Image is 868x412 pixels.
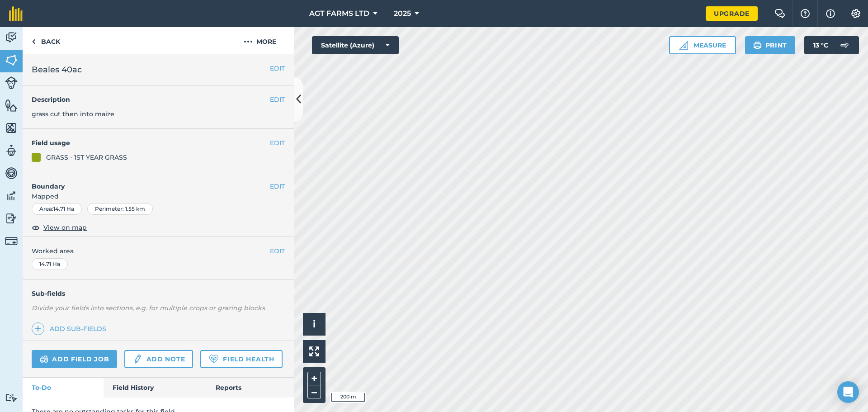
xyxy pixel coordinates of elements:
div: GRASS - 1ST YEAR GRASS [46,152,127,162]
span: Worked area [32,246,285,256]
img: svg+xml;base64,PD94bWwgdmVyc2lvbj0iMS4wIiBlbmNvZGluZz0idXRmLTgiPz4KPCEtLSBHZW5lcmF0b3I6IEFkb2JlIE... [132,354,142,365]
img: Two speech bubbles overlapping with the left bubble in the forefront [774,9,785,18]
img: svg+xml;base64,PD94bWwgdmVyc2lvbj0iMS4wIiBlbmNvZGluZz0idXRmLTgiPz4KPCEtLSBHZW5lcmF0b3I6IEFkb2JlIE... [5,212,18,225]
img: svg+xml;base64,PHN2ZyB4bWxucz0iaHR0cDovL3d3dy53My5vcmcvMjAwMC9zdmciIHdpZHRoPSIyMCIgaGVpZ2h0PSIyNC... [244,36,253,47]
img: A cog icon [850,9,861,18]
a: Field History [104,378,206,398]
span: i [313,318,316,330]
button: View on map [32,222,87,233]
span: View on map [43,223,87,232]
button: EDIT [270,246,285,256]
a: Reports [207,378,294,398]
img: svg+xml;base64,PD94bWwgdmVyc2lvbj0iMS4wIiBlbmNvZGluZz0idXRmLTgiPz4KPCEtLSBHZW5lcmF0b3I6IEFkb2JlIE... [5,31,18,44]
img: svg+xml;base64,PD94bWwgdmVyc2lvbj0iMS4wIiBlbmNvZGluZz0idXRmLTgiPz4KPCEtLSBHZW5lcmF0b3I6IEFkb2JlIE... [40,354,48,365]
button: Measure [669,36,736,54]
button: – [307,385,321,398]
a: Upgrade [706,6,758,21]
span: 2025 [394,8,411,19]
h4: Boundary [23,172,270,191]
button: EDIT [270,63,285,73]
img: svg+xml;base64,PD94bWwgdmVyc2lvbj0iMS4wIiBlbmNvZGluZz0idXRmLTgiPz4KPCEtLSBHZW5lcmF0b3I6IEFkb2JlIE... [5,393,18,402]
img: svg+xml;base64,PHN2ZyB4bWxucz0iaHR0cDovL3d3dy53My5vcmcvMjAwMC9zdmciIHdpZHRoPSI1NiIgaGVpZ2h0PSI2MC... [5,121,18,135]
span: 13 ° C [813,36,828,54]
div: 14.71 Ha [32,258,68,270]
img: svg+xml;base64,PD94bWwgdmVyc2lvbj0iMS4wIiBlbmNvZGluZz0idXRmLTgiPz4KPCEtLSBHZW5lcmF0b3I6IEFkb2JlIE... [5,189,18,203]
a: Field Health [200,350,282,368]
img: svg+xml;base64,PD94bWwgdmVyc2lvbj0iMS4wIiBlbmNvZGluZz0idXRmLTgiPz4KPCEtLSBHZW5lcmF0b3I6IEFkb2JlIE... [5,235,18,247]
img: svg+xml;base64,PHN2ZyB4bWxucz0iaHR0cDovL3d3dy53My5vcmcvMjAwMC9zdmciIHdpZHRoPSI1NiIgaGVpZ2h0PSI2MC... [5,99,18,112]
button: EDIT [270,138,285,148]
img: Four arrows, one pointing top left, one top right, one bottom right and the last bottom left [309,346,319,356]
span: Beales 40ac [32,63,82,76]
div: Open Intercom Messenger [837,381,859,403]
a: Add note [124,350,193,368]
img: svg+xml;base64,PD94bWwgdmVyc2lvbj0iMS4wIiBlbmNvZGluZz0idXRmLTgiPz4KPCEtLSBHZW5lcmF0b3I6IEFkb2JlIE... [5,76,18,89]
a: Add field job [32,350,117,368]
h4: Description [32,95,285,104]
button: More [226,27,294,54]
button: EDIT [270,181,285,191]
a: Back [23,27,69,54]
span: grass cut then into maize [32,110,114,118]
h4: Field usage [32,138,270,148]
img: svg+xml;base64,PHN2ZyB4bWxucz0iaHR0cDovL3d3dy53My5vcmcvMjAwMC9zdmciIHdpZHRoPSI5IiBoZWlnaHQ9IjI0Ii... [32,36,36,47]
img: svg+xml;base64,PHN2ZyB4bWxucz0iaHR0cDovL3d3dy53My5vcmcvMjAwMC9zdmciIHdpZHRoPSIxNCIgaGVpZ2h0PSIyNC... [35,323,41,334]
button: 13 °C [804,36,859,54]
a: Add sub-fields [32,322,110,335]
div: Area : 14.71 Ha [32,203,82,215]
img: A question mark icon [800,9,811,18]
img: svg+xml;base64,PHN2ZyB4bWxucz0iaHR0cDovL3d3dy53My5vcmcvMjAwMC9zdmciIHdpZHRoPSIxOCIgaGVpZ2h0PSIyNC... [32,222,40,233]
img: fieldmargin Logo [9,6,23,21]
div: Perimeter : 1.55 km [87,203,153,215]
a: To-Do [23,378,104,398]
button: + [307,372,321,385]
img: svg+xml;base64,PHN2ZyB4bWxucz0iaHR0cDovL3d3dy53My5vcmcvMjAwMC9zdmciIHdpZHRoPSIxOSIgaGVpZ2h0PSIyNC... [753,40,762,51]
img: svg+xml;base64,PD94bWwgdmVyc2lvbj0iMS4wIiBlbmNvZGluZz0idXRmLTgiPz4KPCEtLSBHZW5lcmF0b3I6IEFkb2JlIE... [5,144,18,157]
button: Print [745,36,796,54]
button: i [303,313,325,336]
button: EDIT [270,95,285,104]
img: svg+xml;base64,PHN2ZyB4bWxucz0iaHR0cDovL3d3dy53My5vcmcvMjAwMC9zdmciIHdpZHRoPSI1NiIgaGVpZ2h0PSI2MC... [5,53,18,67]
img: Ruler icon [679,41,688,50]
span: AGT FARMS LTD [309,8,369,19]
h4: Sub-fields [23,289,294,298]
img: svg+xml;base64,PHN2ZyB4bWxucz0iaHR0cDovL3d3dy53My5vcmcvMjAwMC9zdmciIHdpZHRoPSIxNyIgaGVpZ2h0PSIxNy... [826,8,835,19]
img: svg+xml;base64,PD94bWwgdmVyc2lvbj0iMS4wIiBlbmNvZGluZz0idXRmLTgiPz4KPCEtLSBHZW5lcmF0b3I6IEFkb2JlIE... [835,36,854,54]
span: Mapped [23,191,294,201]
em: Divide your fields into sections, e.g. for multiple crops or grazing blocks [32,304,265,312]
img: svg+xml;base64,PD94bWwgdmVyc2lvbj0iMS4wIiBlbmNvZGluZz0idXRmLTgiPz4KPCEtLSBHZW5lcmF0b3I6IEFkb2JlIE... [5,166,18,180]
button: Satellite (Azure) [312,36,399,54]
